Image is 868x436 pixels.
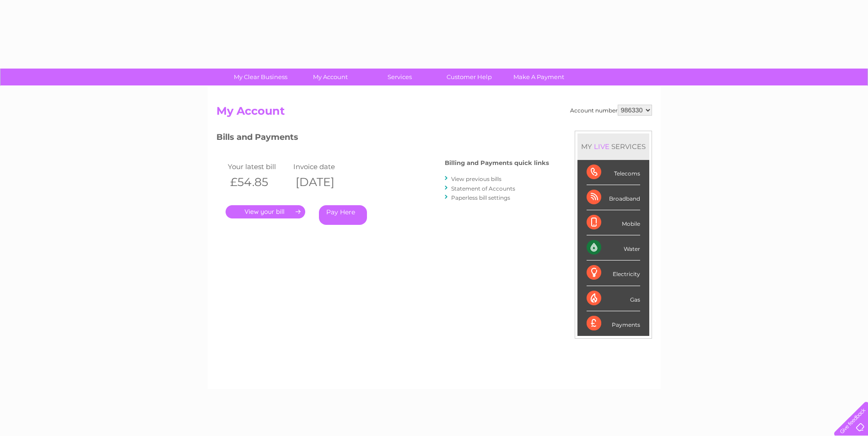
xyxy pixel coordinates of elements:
[216,131,549,147] h3: Bills and Payments
[577,133,649,160] div: MY SERVICES
[587,261,640,286] div: Electricity
[319,205,367,225] a: Pay Here
[291,173,357,191] th: [DATE]
[226,205,305,218] a: .
[587,311,640,336] div: Payments
[587,210,640,235] div: Mobile
[587,235,640,261] div: Water
[292,69,368,85] a: My Account
[570,105,652,116] div: Account number
[226,160,291,173] td: Your latest bill
[223,69,298,85] a: My Clear Business
[362,69,437,85] a: Services
[451,185,515,192] a: Statement of Accounts
[587,160,640,185] div: Telecoms
[501,69,577,85] a: Make A Payment
[587,286,640,311] div: Gas
[592,142,611,151] div: LIVE
[291,160,357,173] td: Invoice date
[431,69,507,85] a: Customer Help
[451,175,501,182] a: View previous bills
[587,185,640,210] div: Broadband
[445,160,549,166] h4: Billing and Payments quick links
[226,173,291,191] th: £54.85
[451,194,510,201] a: Paperless bill settings
[216,105,652,122] h2: My Account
